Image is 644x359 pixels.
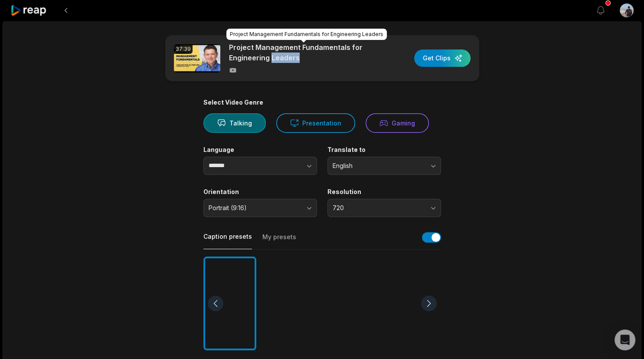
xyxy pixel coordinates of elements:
div: Open Intercom Messenger [615,329,635,350]
label: Translate to [327,146,441,154]
button: Talking [203,113,266,133]
button: Portrait (9:16) [203,199,317,217]
button: My presets [262,233,296,249]
div: Project Management Fundamentals for Engineering Leaders [226,29,387,40]
button: English [327,157,441,175]
button: 720 [327,199,441,217]
button: Gaming [366,113,429,133]
span: Portrait (9:16) [209,204,300,212]
span: 720 [333,204,424,212]
span: English [333,162,424,170]
label: Resolution [327,188,441,196]
div: 37:39 [174,44,193,54]
label: Orientation [203,188,317,196]
button: Caption presets [203,232,252,249]
label: Language [203,146,317,154]
button: Get Clips [414,49,471,67]
button: Presentation [276,113,355,133]
p: Project Management Fundamentals for Engineering Leaders [229,42,379,63]
div: Select Video Genre [203,99,441,106]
